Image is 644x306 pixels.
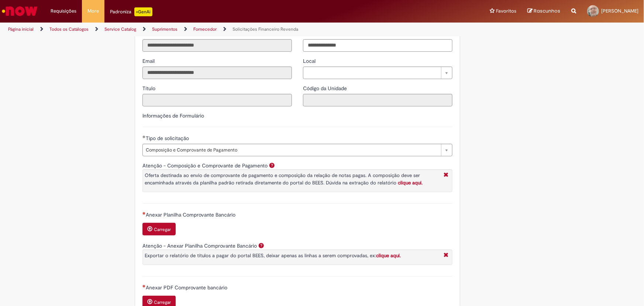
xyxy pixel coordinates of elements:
[8,26,34,32] a: Página inicial
[233,26,298,32] a: Solicitações Financeiro Revenda
[142,212,146,215] span: Necessários
[601,8,638,14] span: [PERSON_NAME]
[104,26,136,32] a: Service Catalog
[398,180,423,186] a: clique aqui.
[142,30,149,37] span: Somente leitura - ID
[376,252,401,259] a: clique aqui.
[142,112,204,119] label: Informações de Formulário
[146,211,237,218] span: Anexar Planilha Comprovante Bancário
[442,171,450,179] i: Fechar More information Por question_atencao
[142,242,257,249] label: Atenção - Anexar Planilha Comprovante Bancário
[154,227,171,232] small: Carregar
[268,162,276,168] span: Ajuda para Atenção - Composição e Comprovante de Pagamento
[303,94,452,106] input: Código da Unidade
[303,58,317,64] span: Local
[146,135,190,142] span: Tipo de solicitação
[534,7,560,14] span: Rascunhos
[51,7,76,15] span: Requisições
[87,7,99,15] span: More
[152,26,178,32] a: Suprimentos
[154,299,171,305] small: Carregar
[496,7,516,15] span: Favoritos
[442,252,450,259] i: Fechar More information Por question_atencao_comprovante_bancario
[142,85,157,92] label: Somente leitura - Título
[146,284,229,291] span: Anexar PDF Comprovante bancário
[303,67,452,79] a: Limpar campo Local
[142,94,292,106] input: Título
[142,57,156,65] label: Somente leitura - Email
[142,39,292,52] input: ID
[527,8,560,15] a: Rascunhos
[134,7,152,16] p: +GenAi
[49,26,89,32] a: Todos os Catálogos
[145,252,401,259] span: Exportar o relatório de títulos a pagar do portal BEES, deixar apenas as linhas a serem comprovad...
[193,26,217,32] a: Fornecedor
[110,7,152,16] div: Padroniza
[1,4,39,18] img: ServiceNow
[146,144,437,156] span: Composição e Comprovante de Pagamento
[142,162,268,169] label: Atenção - Composição e Comprovante de Pagamento
[142,285,146,288] span: Necessários
[306,30,355,37] span: Telefone de Contato
[303,39,452,52] input: Telefone de Contato
[257,242,266,248] span: Ajuda para Atenção - Anexar Planilha Comprovante Bancário
[6,23,424,36] ul: Trilhas de página
[145,172,423,186] span: Oferta destinada ao envio de comprovante de pagamento e composição da relação de notas pagas. A c...
[142,67,292,79] input: Email
[303,85,348,92] label: Somente leitura - Código da Unidade
[142,135,146,138] span: Obrigatório Preenchido
[142,223,176,235] button: Carregar anexo de Anexar Planilha Comprovante Bancário Required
